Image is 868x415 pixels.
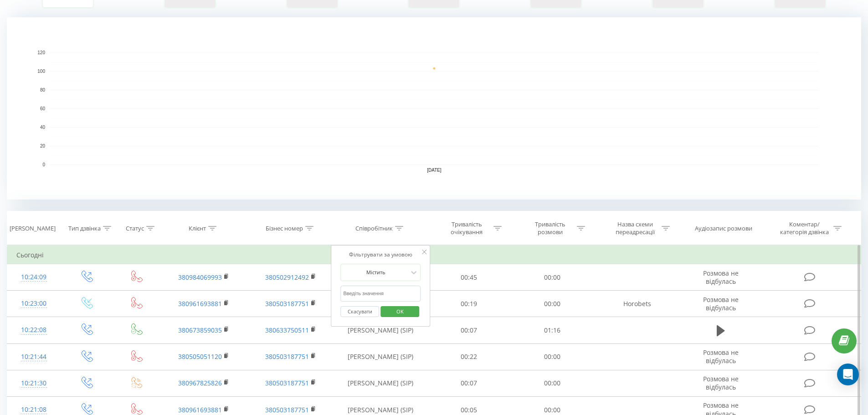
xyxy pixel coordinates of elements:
td: Сьогодні [7,246,861,264]
div: [PERSON_NAME] [10,225,56,232]
td: 00:07 [427,317,511,343]
div: Фільтрувати за умовою [340,250,421,259]
div: Тривалість розмови [526,220,575,236]
td: 00:45 [427,264,511,291]
a: 380967825826 [178,379,222,387]
a: 380961693881 [178,299,222,308]
div: 10:21:44 [16,348,51,366]
div: Бізнес номер [266,225,303,232]
div: 10:22:08 [16,321,51,339]
div: 10:24:09 [16,268,51,286]
text: 80 [40,87,46,92]
text: 40 [40,125,46,130]
svg: A chart. [7,17,861,200]
text: 0 [42,162,45,167]
a: 380984069993 [178,273,222,282]
td: 00:00 [511,291,594,317]
td: 01:16 [511,317,594,343]
text: [DATE] [427,168,442,173]
td: 00:07 [427,370,511,396]
td: [PERSON_NAME] (SIP) [334,317,427,343]
div: Аудіозапис розмови [695,225,752,232]
div: Коментар/категорія дзвінка [778,220,831,236]
div: 10:21:30 [16,374,51,392]
div: Клієнт [189,225,206,232]
td: 00:00 [511,370,594,396]
div: Тип дзвінка [68,225,101,232]
text: 20 [40,143,46,149]
a: 380961693881 [178,405,222,414]
div: Співробітник [355,225,393,232]
td: 00:22 [427,343,511,370]
span: Розмова не відбулась [703,295,739,312]
td: 00:00 [511,264,594,291]
a: 380503187751 [265,352,309,361]
div: Назва схеми переадресації [611,220,659,236]
span: OK [387,304,413,318]
td: 00:19 [427,291,511,317]
span: Розмова не відбулась [703,374,739,391]
a: 380505051120 [178,352,222,361]
text: 120 [37,50,45,55]
td: Horobets [594,291,680,317]
span: Розмова не відбулась [703,269,739,286]
div: Статус [126,225,144,232]
div: 10:23:00 [16,295,51,313]
a: 380502912492 [265,273,309,282]
input: Введіть значення [340,286,421,302]
a: 380503187751 [265,405,309,414]
a: 380633750511 [265,326,309,334]
text: 60 [40,106,46,111]
td: [PERSON_NAME] (SIP) [334,370,427,396]
button: Скасувати [340,306,379,318]
a: 380673859035 [178,326,222,334]
a: 380503187751 [265,299,309,308]
span: Розмова не відбулась [703,348,739,365]
div: Open Intercom Messenger [837,364,859,385]
div: Тривалість очікування [442,220,491,236]
td: [PERSON_NAME] (SIP) [334,343,427,370]
td: 00:00 [511,343,594,370]
button: OK [380,306,419,318]
a: 380503187751 [265,379,309,387]
text: 100 [37,69,45,74]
